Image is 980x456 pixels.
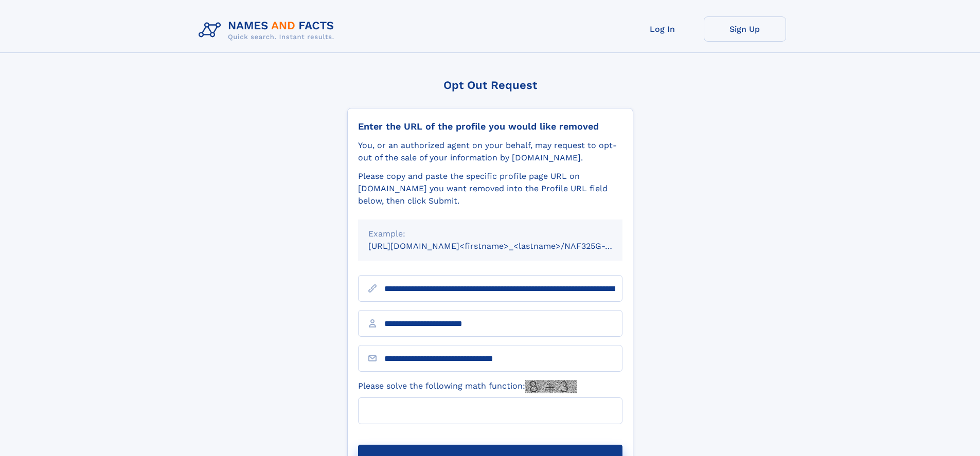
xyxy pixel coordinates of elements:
a: Log In [621,16,704,42]
div: Please copy and paste the specific profile page URL on [DOMAIN_NAME] you want removed into the Pr... [358,170,622,207]
label: Please solve the following math function: [358,380,577,393]
a: Sign Up [704,16,786,42]
small: [URL][DOMAIN_NAME]<firstname>_<lastname>/NAF325G-xxxxxxxx [368,241,642,251]
div: You, or an authorized agent on your behalf, may request to opt-out of the sale of your informatio... [358,139,622,164]
div: Enter the URL of the profile you would like removed [358,121,622,132]
img: Logo Names and Facts [194,16,343,44]
div: Opt Out Request [347,79,633,92]
div: Example: [368,228,612,240]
